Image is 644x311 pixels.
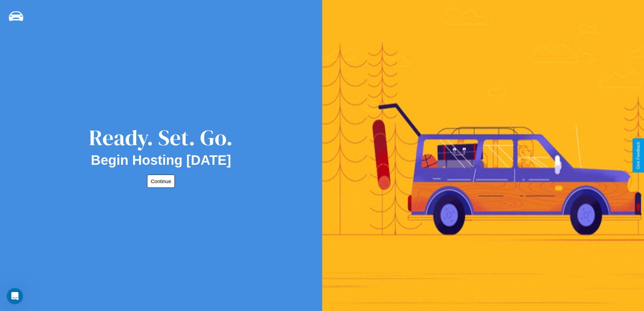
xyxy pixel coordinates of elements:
div: Give Feedback [636,142,641,169]
button: Continue [147,175,175,188]
h2: Begin Hosting [DATE] [91,153,231,168]
div: Ready. Set. Go. [89,123,233,153]
iframe: Intercom live chat [7,288,23,304]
